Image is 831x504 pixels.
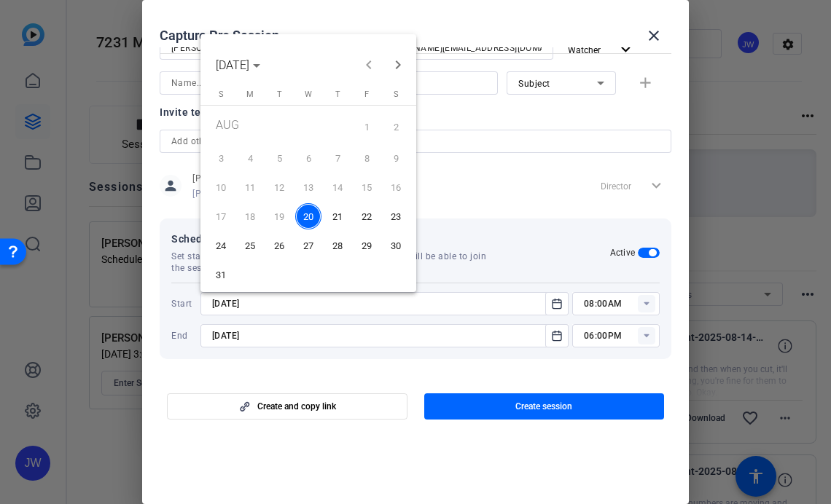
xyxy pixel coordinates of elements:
[381,143,410,173] button: August 9, 2025
[294,173,323,202] button: August 13, 2025
[206,143,235,173] button: August 3, 2025
[208,232,234,259] span: 24
[208,145,234,171] span: 3
[354,112,380,142] span: 1
[265,231,294,260] button: August 26, 2025
[246,90,254,99] span: M
[295,203,321,229] span: 20
[383,174,409,200] span: 16
[208,174,234,200] span: 10
[266,203,292,229] span: 19
[295,232,321,259] span: 27
[216,58,249,72] span: [DATE]
[266,174,292,200] span: 12
[354,174,380,200] span: 15
[206,173,235,202] button: August 10, 2025
[364,90,369,99] span: F
[266,232,292,259] span: 26
[381,173,410,202] button: August 16, 2025
[352,143,381,173] button: August 8, 2025
[206,202,235,231] button: August 17, 2025
[324,232,351,259] span: 28
[206,111,352,143] td: AUG
[323,173,352,202] button: August 14, 2025
[324,174,351,200] span: 14
[354,145,380,171] span: 8
[237,232,263,259] span: 25
[294,231,323,260] button: August 27, 2025
[235,231,265,260] button: August 25, 2025
[265,173,294,202] button: August 12, 2025
[383,232,409,259] span: 30
[381,202,410,231] button: August 23, 2025
[323,231,352,260] button: August 28, 2025
[324,145,351,171] span: 7
[323,143,352,173] button: August 7, 2025
[352,231,381,260] button: August 29, 2025
[266,145,292,171] span: 5
[210,52,266,78] button: Choose month and year
[335,90,340,99] span: T
[383,50,413,79] button: Next month
[381,231,410,260] button: August 30, 2025
[324,203,351,229] span: 21
[383,145,409,171] span: 9
[352,173,381,202] button: August 15, 2025
[237,203,263,229] span: 18
[381,111,410,143] button: August 2, 2025
[352,111,381,143] button: August 1, 2025
[277,90,282,99] span: T
[237,174,263,200] span: 11
[237,145,263,171] span: 4
[206,260,235,289] button: August 31, 2025
[323,202,352,231] button: August 21, 2025
[352,202,381,231] button: August 22, 2025
[383,112,409,142] span: 2
[394,90,399,99] span: S
[208,203,234,229] span: 17
[354,203,380,229] span: 22
[383,203,409,229] span: 23
[235,202,265,231] button: August 18, 2025
[208,261,234,288] span: 31
[295,145,321,171] span: 6
[294,202,323,231] button: August 20, 2025
[295,174,321,200] span: 13
[354,232,380,259] span: 29
[265,202,294,231] button: August 19, 2025
[206,231,235,260] button: August 24, 2025
[235,143,265,173] button: August 4, 2025
[294,143,323,173] button: August 6, 2025
[265,143,294,173] button: August 5, 2025
[305,90,312,99] span: W
[235,173,265,202] button: August 11, 2025
[219,90,224,99] span: S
